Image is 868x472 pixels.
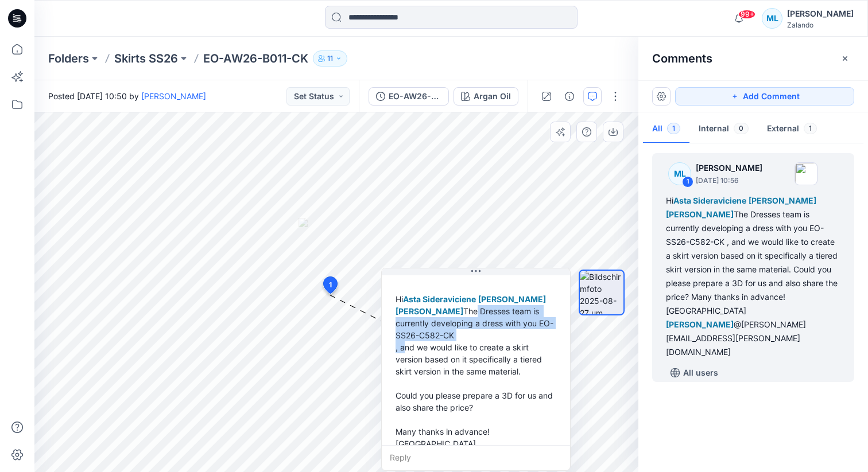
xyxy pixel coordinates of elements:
[382,445,570,470] div: Reply
[48,50,89,67] a: Folders
[313,50,347,67] button: 11
[48,90,206,102] span: Posted [DATE] 10:50 by
[396,306,463,316] span: [PERSON_NAME]
[114,50,178,67] a: Skirts SS26
[689,115,758,144] button: Internal
[141,91,206,101] a: [PERSON_NAME]
[643,115,689,144] button: All
[696,161,762,175] p: [PERSON_NAME]
[734,123,749,134] span: 0
[327,52,333,65] p: 11
[675,87,854,106] button: Add Comment
[454,87,518,106] button: Argan Oil
[560,87,579,106] button: Details
[682,176,693,188] div: 1
[666,194,840,359] div: Hi The Dresses team is currently developing a dress with you EO-SS26-C582-CK , and we would like ...
[787,7,854,21] div: [PERSON_NAME]
[389,90,441,103] div: EO-AW26-B011-CK
[758,115,826,144] button: External
[329,280,332,290] span: 1
[668,162,691,185] div: ML
[673,196,746,205] span: Asta Sideraviciene
[762,8,782,29] div: ML
[804,123,817,134] span: 1
[683,366,718,380] p: All users
[403,294,476,304] span: Asta Sideraviciene
[738,10,755,19] span: 99+
[580,271,623,314] img: Bildschirmfoto 2025-08-27 um 10.50.49
[666,364,723,382] button: All users
[652,52,712,65] h2: Comments
[369,87,449,106] button: EO-AW26-B011-CK
[203,50,308,67] p: EO-AW26-B011-CK
[666,319,734,329] span: [PERSON_NAME]
[696,175,762,186] p: [DATE] 10:56
[667,123,680,134] span: 1
[474,90,511,103] div: Argan Oil
[478,294,546,304] span: [PERSON_NAME]
[749,196,816,205] span: [PERSON_NAME]
[666,209,734,219] span: [PERSON_NAME]
[787,21,854,29] div: Zalando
